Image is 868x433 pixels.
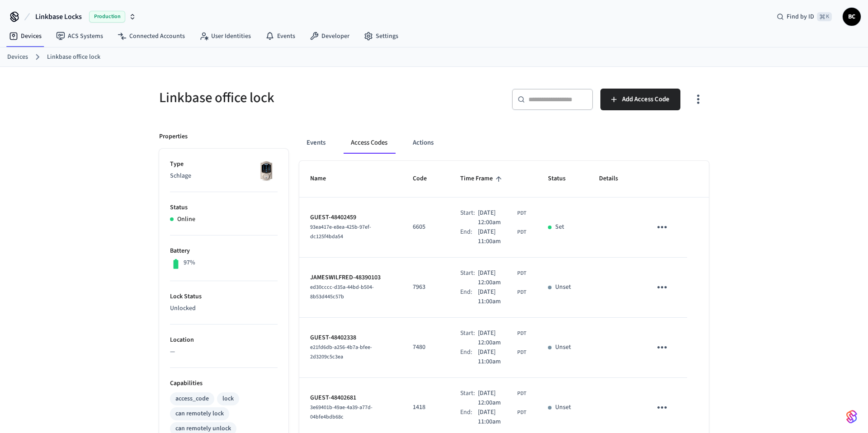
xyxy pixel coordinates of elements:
[302,28,357,44] a: Developer
[769,9,839,25] div: Find by ID⌘ K
[517,228,526,236] span: PDT
[413,282,439,292] p: 7963
[47,52,100,62] a: Linkbase office lock
[159,132,188,141] p: Properties
[170,347,278,357] p: —
[555,343,571,352] p: Unset
[460,408,477,427] div: End:
[175,394,209,404] div: access_code
[478,408,526,427] div: America/Vancouver
[192,28,258,44] a: User Identities
[478,348,515,367] span: [DATE] 11:00am
[310,213,391,222] p: GUEST-48402459
[460,287,477,306] div: End:
[460,268,477,287] div: Start:
[517,269,526,278] span: PDT
[460,348,477,367] div: End:
[478,408,515,427] span: [DATE] 11:00am
[460,329,477,348] div: Start:
[517,390,526,398] span: PDT
[622,94,670,105] span: Add Access Code
[175,409,224,419] div: can remotely lock
[344,132,395,154] button: Access Codes
[310,393,391,403] p: GUEST-48402681
[787,12,814,21] span: Find by ID
[478,287,526,306] div: America/Vancouver
[517,348,526,357] span: PDT
[310,404,373,421] span: 3e69401b-49ae-4a39-a77d-04bfe4bdb68c
[478,208,526,227] div: America/Vancouver
[310,172,338,186] span: Name
[555,222,564,232] p: Set
[413,343,439,352] p: 7480
[478,287,515,306] span: [DATE] 11:00am
[222,394,234,404] div: lock
[600,89,680,110] button: Add Access Code
[478,227,515,246] span: [DATE] 11:00am
[170,335,278,345] p: Location
[258,28,302,44] a: Events
[478,389,526,408] div: America/Vancouver
[310,344,372,361] span: e21fd6db-a256-4b7a-bfee-2d3209c5c3ea
[478,389,515,408] span: [DATE] 12:00am
[478,268,526,287] div: America/Vancouver
[170,171,278,181] p: Schlage
[548,172,577,186] span: Status
[517,409,526,417] span: PDT
[844,9,860,25] span: BC
[170,203,278,212] p: Status
[170,246,278,256] p: Battery
[478,329,515,348] span: [DATE] 12:00am
[846,409,857,424] img: SeamLogoGradient.69752ec5.svg
[413,172,439,186] span: Code
[843,8,861,26] button: BC
[170,292,278,301] p: Lock Status
[299,132,709,154] div: ant example
[460,227,477,246] div: End:
[478,208,515,227] span: [DATE] 12:00am
[255,160,278,182] img: Schlage Sense Smart Deadbolt with Camelot Trim, Front
[478,268,515,287] span: [DATE] 12:00am
[478,227,526,246] div: America/Vancouver
[170,304,278,313] p: Unlocked
[460,208,477,227] div: Start:
[310,273,391,282] p: JAMESWILFRED-48390103
[110,28,192,44] a: Connected Accounts
[817,12,832,21] span: ⌘ K
[357,28,406,44] a: Settings
[310,223,371,240] span: 93ea417e-e8ea-425b-97ef-dc125f4bda54
[599,172,630,186] span: Details
[310,283,374,301] span: ed30cccc-d35a-44bd-b504-8b53d445c57b
[460,389,477,408] div: Start:
[35,11,82,22] span: Linkbase Locks
[170,160,278,169] p: Type
[413,403,439,412] p: 1418
[406,132,441,154] button: Actions
[460,172,505,186] span: Time Frame
[170,379,278,388] p: Capabilities
[2,28,49,44] a: Devices
[177,215,195,224] p: Online
[413,222,439,232] p: 6605
[517,288,526,297] span: PDT
[517,209,526,217] span: PDT
[478,329,526,348] div: America/Vancouver
[184,258,195,268] p: 97%
[49,28,110,44] a: ACS Systems
[478,348,526,367] div: America/Vancouver
[159,89,429,107] h5: Linkbase office lock
[555,282,571,292] p: Unset
[517,329,526,338] span: PDT
[310,333,391,343] p: GUEST-48402338
[555,403,571,412] p: Unset
[299,132,333,154] button: Events
[7,52,28,62] a: Devices
[89,11,125,23] span: Production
